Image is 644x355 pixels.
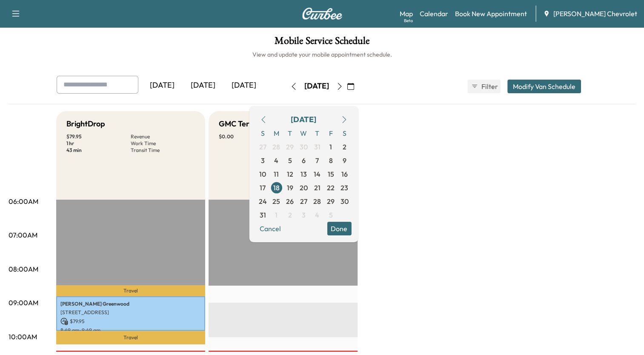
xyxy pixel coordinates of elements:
span: 7 [315,155,319,166]
span: 5 [288,155,292,166]
p: Work Time [131,140,195,147]
span: 27 [300,196,307,206]
span: T [283,126,297,140]
p: $ 79.95 [66,133,131,140]
span: 5 [329,210,333,220]
p: $ 0.00 [219,133,283,140]
button: Filter [467,80,501,93]
span: 1 [329,142,332,152]
h5: BrightDrop [66,118,105,130]
div: [DATE] [142,76,183,95]
span: 21 [314,183,321,193]
span: T [310,126,324,140]
button: Cancel [256,222,285,235]
span: 8 [329,155,333,166]
p: 43 min [66,147,131,154]
span: 22 [327,183,335,193]
span: M [269,126,283,140]
span: 15 [328,169,334,179]
p: [STREET_ADDRESS] [60,309,201,316]
span: 30 [300,142,308,152]
span: 30 [341,196,349,206]
span: 4 [315,210,319,220]
h6: View and update your mobile appointment schedule. [9,50,635,59]
span: Filter [481,81,497,92]
span: 29 [327,196,335,206]
span: 29 [286,142,294,152]
span: S [256,126,269,140]
span: 3 [302,210,306,220]
div: Beta [404,17,413,24]
span: 18 [273,183,280,193]
p: 09:00AM [9,298,38,308]
span: 28 [313,196,321,206]
p: Revenue [131,133,195,140]
p: Travel [56,285,205,296]
span: 3 [261,155,265,166]
span: 19 [287,183,293,193]
button: Done [327,222,351,235]
span: F [324,126,338,140]
span: 26 [286,196,294,206]
p: [PERSON_NAME] Greenwood [60,301,201,307]
span: 2 [288,210,292,220]
p: 08:00AM [9,264,38,274]
span: 27 [259,142,266,152]
div: [DATE] [223,76,264,95]
span: 31 [314,142,321,152]
span: 1 [275,210,278,220]
span: 25 [272,196,280,206]
span: 11 [274,169,279,179]
span: 14 [314,169,321,179]
span: [PERSON_NAME] Chevrolet [553,9,637,19]
span: 13 [301,169,307,179]
span: 20 [300,183,308,193]
p: Travel [56,331,205,344]
a: Calendar [420,9,448,19]
span: 31 [260,210,266,220]
span: 10 [259,169,266,179]
span: 16 [341,169,348,179]
p: 1 hr [66,140,131,147]
h5: GMC Terrain [219,118,263,130]
span: 23 [341,183,348,193]
span: 6 [302,155,306,166]
h1: Mobile Service Schedule [9,36,635,50]
span: 28 [272,142,280,152]
span: 4 [274,155,278,166]
p: $ 79.95 [60,318,201,325]
div: [DATE] [183,76,223,95]
span: S [338,126,351,140]
span: W [297,126,310,140]
span: 2 [343,142,346,152]
p: 07:00AM [9,230,37,240]
a: MapBeta [400,9,413,19]
img: Curbee Logo [302,8,343,20]
div: [DATE] [291,114,316,126]
a: Book New Appointment [455,9,527,19]
p: 8:49 am - 9:49 am [60,327,201,334]
span: 24 [259,196,267,206]
span: 9 [343,155,346,166]
button: Modify Van Schedule [507,80,581,93]
p: 06:00AM [9,196,38,206]
span: 17 [260,183,266,193]
span: 12 [287,169,293,179]
p: Transit Time [131,147,195,154]
div: [DATE] [304,81,329,92]
p: 10:00AM [9,332,37,342]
